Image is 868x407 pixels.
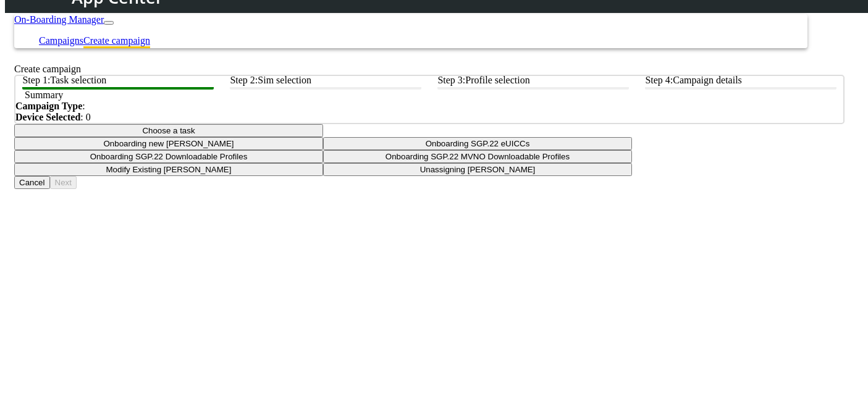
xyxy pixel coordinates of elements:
[22,75,213,90] btn: Step 1: Task selection
[14,163,323,176] button: Modify Existing [PERSON_NAME]
[15,101,82,111] strong: Campaign Type
[14,176,50,189] button: Cancel
[14,150,323,163] button: Onboarding SGP.22 Downloadable Profiles
[14,124,323,137] button: Choose a task
[15,112,80,122] strong: Device Selected
[104,21,114,25] button: Toggle navigation
[645,75,836,90] btn: Step 4: Campaign details
[323,137,632,150] button: Onboarding SGP.22 eUICCs
[15,101,843,112] div: :
[14,137,845,176] div: Choose a task
[14,64,845,75] div: Create campaign
[14,137,323,150] button: Onboarding new [PERSON_NAME]
[323,163,632,176] button: Unassigning [PERSON_NAME]
[15,112,843,123] div: : 0
[83,35,150,46] a: Create campaign
[39,35,83,46] a: Campaigns
[230,75,421,90] btn: Step 2: Sim selection
[50,176,77,189] button: Next
[437,75,628,90] btn: Step 3: Profile selection
[14,14,104,25] a: On-Boarding Manager
[323,150,632,163] button: Onboarding SGP.22 MVNO Downloadable Profiles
